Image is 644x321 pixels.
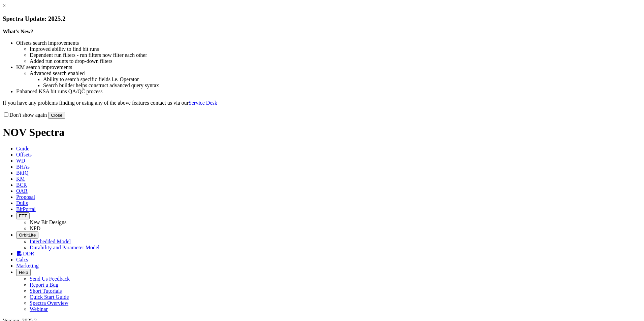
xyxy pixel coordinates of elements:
[43,82,641,88] li: Search builder helps construct advanced query syntax
[16,40,641,46] li: Offsets search improvements
[3,3,6,8] a: ×
[16,146,29,151] span: Guide
[3,100,641,106] p: If you have any problems finding or using any of the above features contact us via our
[30,288,62,294] a: Short Tutorials
[16,176,25,182] span: KM
[30,282,58,288] a: Report a Bug
[16,88,641,95] li: Enhanced KSA bit runs QA/QC process
[16,158,25,164] span: WD
[30,70,641,76] li: Advanced search enabled
[16,188,28,194] span: OAR
[189,100,217,106] a: Service Desk
[16,206,36,212] span: BitPortal
[4,112,8,117] input: Don't show again
[3,112,47,118] label: Don't show again
[16,164,30,170] span: BHAs
[19,233,36,238] span: OrbitLite
[3,29,33,34] strong: What's New?
[30,225,40,231] a: NPD
[43,76,641,82] li: Ability to search specific fields i.e. Operator
[48,112,65,119] button: Close
[16,64,641,70] li: KM search improvements
[30,245,100,250] a: Durability and Parameter Model
[19,213,27,218] span: FTT
[16,200,28,206] span: Dulls
[30,300,68,306] a: Spectra Overview
[30,58,641,64] li: Added run counts to drop-down filters
[30,46,641,52] li: Improved ability to find bit runs
[30,306,48,312] a: Webinar
[23,251,34,256] span: DDR
[30,294,69,300] a: Quick Start Guide
[16,194,35,200] span: Proposal
[3,126,641,139] h1: NOV Spectra
[30,219,66,225] a: New Bit Designs
[16,257,28,262] span: Calcs
[3,15,641,23] h3: Spectra Update: 2025.2
[30,52,641,58] li: Dependent run filters - run filters now filter each other
[19,270,28,275] span: Help
[16,152,32,157] span: Offsets
[16,182,27,188] span: BCR
[16,263,39,269] span: Marketing
[30,239,71,244] a: Interbedded Model
[16,170,28,176] span: BitIQ
[30,276,70,282] a: Send Us Feedback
